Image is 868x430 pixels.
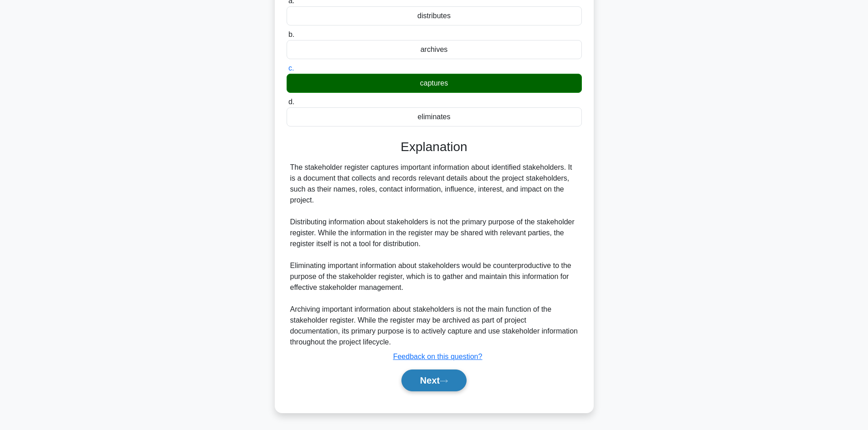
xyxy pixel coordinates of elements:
[393,353,483,360] a: Feedback on this question?
[287,107,582,126] div: eliminates
[292,139,576,155] h3: Explanation
[290,162,578,348] div: The stakeholder register captures important information about identified stakeholders. It is a do...
[287,40,582,59] div: archives
[288,30,294,38] span: b.
[288,98,294,106] span: d.
[287,74,582,93] div: captures
[288,64,294,72] span: c.
[287,6,582,25] div: distributes
[401,369,467,391] button: Next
